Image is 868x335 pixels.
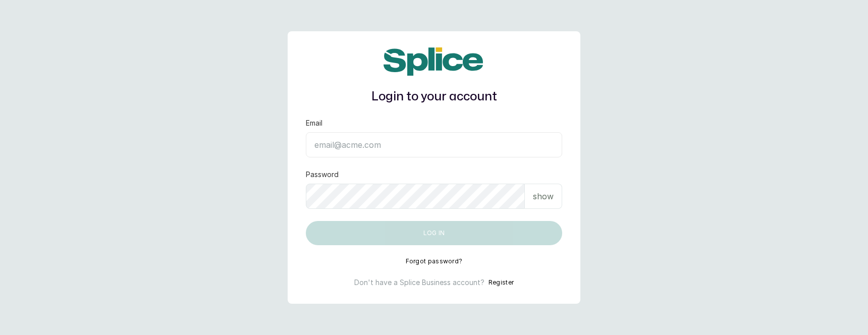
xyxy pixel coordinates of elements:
[306,118,322,128] label: Email
[306,88,562,106] h1: Login to your account
[533,190,554,202] p: show
[306,221,562,245] button: Log in
[306,132,562,157] input: email@acme.com
[406,257,463,265] button: Forgot password?
[306,170,339,180] label: Password
[489,277,514,288] button: Register
[354,277,484,288] p: Don't have a Splice Business account?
